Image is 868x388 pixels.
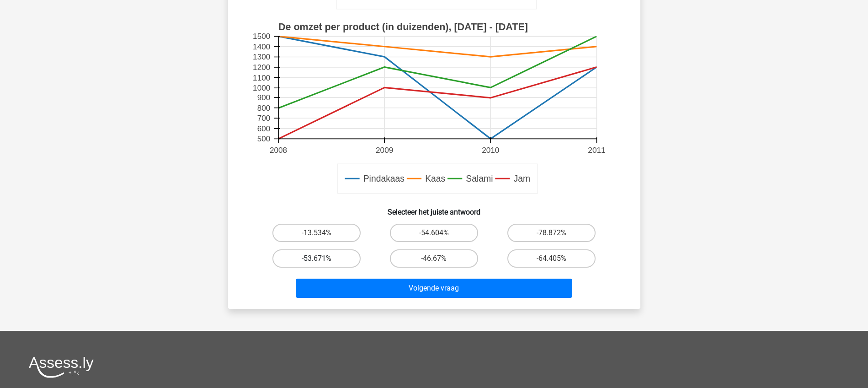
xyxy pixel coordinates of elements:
[253,73,270,82] text: 1100
[390,224,478,242] label: -54.604%
[253,32,270,41] text: 1500
[482,145,499,155] text: 2010
[253,42,270,51] text: 1400
[466,174,493,184] text: Salami
[253,53,270,62] text: 1300
[363,174,404,184] text: Pindakaas
[507,224,596,242] label: -78.872%
[243,200,626,216] h6: Selecteer het juiste antwoord
[257,113,270,123] text: 700
[588,145,605,155] text: 2011
[376,145,393,155] text: 2009
[257,93,270,102] text: 900
[257,135,270,144] text: 500
[513,174,530,184] text: Jam
[425,174,445,184] text: Kaas
[296,279,572,298] button: Volgende vraag
[278,22,528,32] text: De omzet per product (in duizenden), [DATE] - [DATE]
[272,224,361,242] label: -13.534%
[257,103,270,113] text: 800
[29,356,94,378] img: Assessly logo
[272,249,361,268] label: -53.671%
[507,249,596,268] label: -64.405%
[269,145,287,155] text: 2008
[253,63,270,72] text: 1200
[257,124,270,133] text: 600
[390,249,478,268] label: -46.67%
[253,83,270,92] text: 1000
